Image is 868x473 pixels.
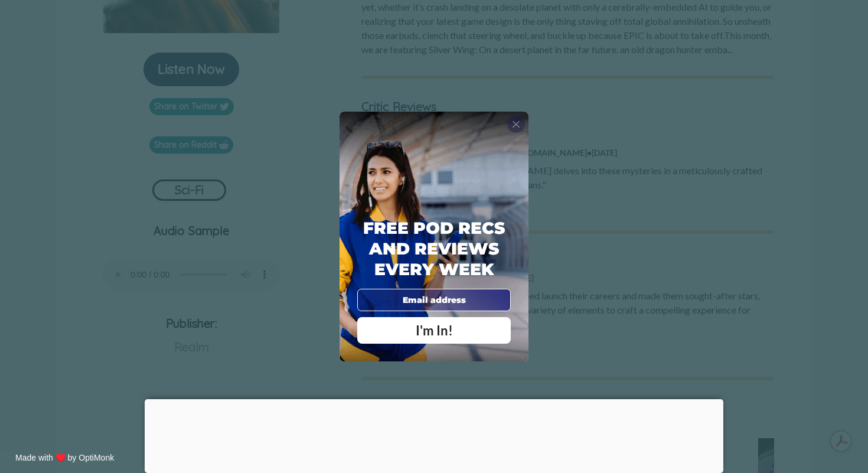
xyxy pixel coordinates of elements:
[357,289,511,311] input: Email address
[15,453,114,462] a: Made with ♥️ by OptiMonk
[363,218,505,279] span: Free Pod Recs and Reviews every week
[416,322,453,338] span: I'm In!
[512,118,520,130] span: X
[145,399,723,470] iframe: Advertisement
